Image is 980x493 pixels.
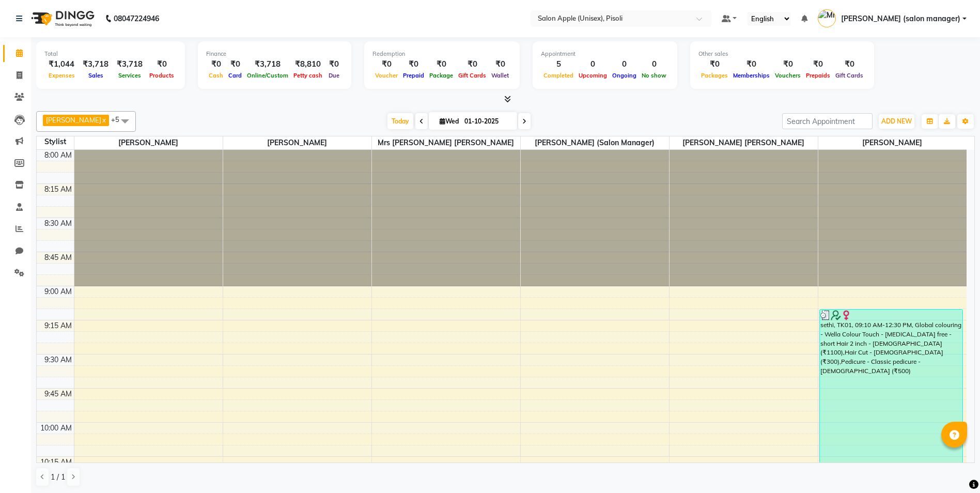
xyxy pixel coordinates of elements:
div: 0 [639,58,669,70]
div: ₹0 [489,58,511,70]
div: ₹1,044 [44,58,79,70]
span: Wed [437,117,461,125]
div: Finance [206,50,343,58]
div: 9:00 AM [42,286,74,297]
div: ₹0 [730,58,772,70]
div: 10:00 AM [38,423,74,434]
div: ₹3,718 [244,58,291,70]
span: [PERSON_NAME] (salon manager) [521,136,669,149]
span: Expenses [46,72,77,79]
div: 8:00 AM [42,150,74,161]
span: No show [639,72,669,79]
span: Voucher [372,72,400,79]
span: Memberships [730,72,772,79]
div: ₹0 [325,58,343,70]
span: Cash [206,72,226,79]
div: 8:15 AM [42,184,74,195]
div: ₹0 [400,58,427,70]
div: 5 [541,58,576,70]
img: logo [26,4,97,33]
div: ₹0 [427,58,456,70]
div: ₹8,810 [291,58,325,70]
div: ₹0 [772,58,803,70]
div: ₹0 [372,58,400,70]
div: ₹0 [456,58,489,70]
button: ADD NEW [879,114,914,129]
span: Gift Cards [833,72,866,79]
div: ₹0 [698,58,730,70]
div: Appointment [541,50,669,58]
span: Wallet [489,72,511,79]
div: 9:30 AM [42,355,74,365]
div: ₹3,718 [113,58,147,70]
div: 8:30 AM [42,218,74,229]
span: Online/Custom [244,72,291,79]
span: Completed [541,72,576,79]
span: [PERSON_NAME] [223,136,371,149]
b: 08047224946 [114,4,159,33]
span: Petty cash [291,72,325,79]
span: [PERSON_NAME] [46,116,101,124]
div: Redemption [372,50,511,58]
span: [PERSON_NAME] [PERSON_NAME] [670,136,818,149]
span: Mrs [PERSON_NAME] [PERSON_NAME] [372,136,520,149]
span: Package [427,72,456,79]
div: ₹0 [226,58,244,70]
span: ADD NEW [881,117,912,125]
img: Mrs. Poonam Bansal (salon manager) [818,9,836,27]
span: +5 [111,115,127,124]
span: Vouchers [772,72,803,79]
div: Other sales [698,50,866,58]
input: 2025-10-01 [461,114,513,129]
div: ₹0 [147,58,177,70]
div: ₹0 [206,58,226,70]
span: [PERSON_NAME] [74,136,223,149]
span: Sales [86,72,106,79]
span: Gift Cards [456,72,489,79]
input: Search Appointment [782,113,873,129]
span: Ongoing [610,72,639,79]
div: 10:15 AM [38,457,74,468]
div: 8:45 AM [42,252,74,263]
div: Total [44,50,177,58]
div: ₹0 [803,58,833,70]
div: 9:15 AM [42,320,74,331]
span: Products [147,72,177,79]
span: 1 / 1 [51,472,65,483]
div: Stylist [37,136,74,147]
div: ₹0 [833,58,866,70]
span: [PERSON_NAME] [818,136,967,149]
div: 0 [610,58,639,70]
a: x [101,116,106,124]
div: ₹3,718 [79,58,113,70]
span: Card [226,72,244,79]
span: Prepaid [400,72,427,79]
span: [PERSON_NAME] (salon manager) [841,13,960,24]
iframe: chat widget [937,452,970,483]
span: Prepaids [803,72,833,79]
span: Upcoming [576,72,610,79]
span: Services [116,72,144,79]
div: 0 [576,58,610,70]
span: Due [326,72,342,79]
div: 9:45 AM [42,389,74,399]
span: Packages [698,72,730,79]
span: Today [387,113,413,129]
